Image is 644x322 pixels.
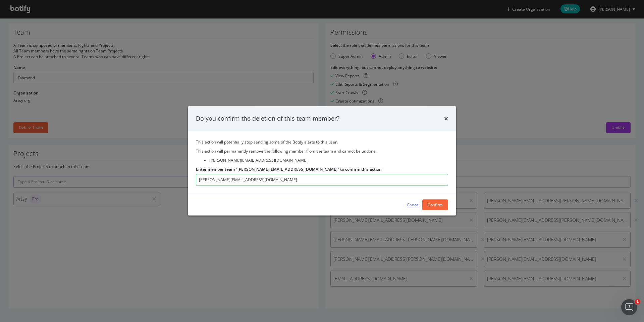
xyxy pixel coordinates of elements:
[621,299,637,315] iframe: Intercom live chat
[196,114,339,123] div: Do you confirm the deletion of this team member?
[407,202,420,208] div: Cancel
[428,202,443,208] div: Confirm
[635,299,640,305] span: 1
[196,166,382,172] label: Enter member team "[PERSON_NAME][EMAIL_ADDRESS][DOMAIN_NAME]" to confirm this action
[422,200,448,210] button: Confirm
[444,114,448,123] div: times
[407,200,420,210] button: Cancel
[209,157,448,163] li: [PERSON_NAME][EMAIL_ADDRESS][DOMAIN_NAME]
[188,106,456,215] div: modal
[196,139,448,145] p: This action will potentially stop sending some of the Botify alerts to this user.
[196,148,448,154] p: This action will permanently remove the following member from the team and cannot be undone:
